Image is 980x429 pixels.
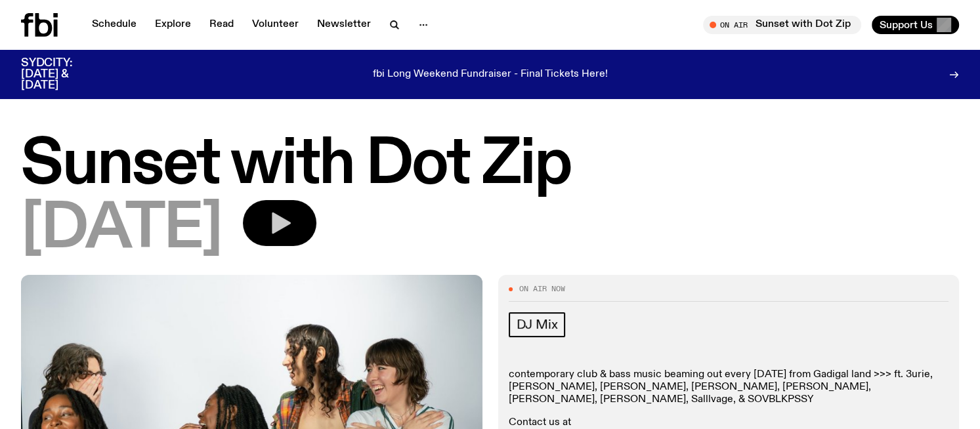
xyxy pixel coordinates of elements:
[519,285,565,293] span: On Air Now
[309,16,379,34] a: Newsletter
[21,58,105,91] h3: SYDCITY: [DATE] & [DATE]
[880,19,933,31] span: Support Us
[509,369,949,407] p: contemporary club & bass music beaming out every [DATE] from Gadigal land >>> ft. 3urie, [PERSON_...
[509,312,566,337] a: DJ Mix
[147,16,199,34] a: Explore
[517,317,558,332] span: DJ Mix
[872,16,959,34] button: Support Us
[21,200,222,259] span: [DATE]
[703,16,861,34] button: On AirSunset with Dot Zip
[244,16,307,34] a: Volunteer
[509,417,949,429] p: Contact us at
[84,16,144,34] a: Schedule
[21,136,959,195] h1: Sunset with Dot Zip
[202,16,242,34] a: Read
[373,69,608,81] p: fbi Long Weekend Fundraiser - Final Tickets Here!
